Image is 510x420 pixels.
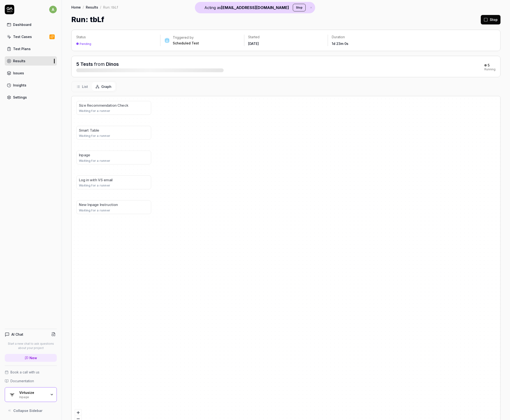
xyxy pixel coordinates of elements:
p: Start a new chat to ask questions about your project [5,342,57,350]
span: from [94,61,105,67]
span: t [87,128,89,132]
a: Test Cases [5,32,57,41]
div: LoginwithVSemailWaiting for a runner [76,176,151,189]
div: Pending [80,42,91,46]
button: a [49,5,57,14]
span: Waiting for a runner [79,133,110,138]
span: S [79,128,81,132]
a: SmartTableWaiting for a runner [76,126,151,140]
span: n [116,203,118,207]
span: Graph [101,84,111,89]
span: n [80,153,82,157]
button: Graph [92,82,115,91]
a: Settings [5,93,57,102]
span: Waiting for a runner [79,108,110,113]
span: m [99,103,102,107]
span: n [104,103,106,107]
span: Book a call with us [10,370,39,375]
span: e [84,103,86,107]
span: e [104,178,106,182]
span: w [90,178,93,182]
span: a [92,128,94,132]
button: Stop [293,4,306,11]
span: T [90,128,92,132]
span: L [79,178,81,182]
span: m [81,128,84,132]
span: g [86,153,88,157]
span: w [84,203,87,207]
span: e [122,103,124,107]
span: t [105,203,106,207]
span: p [90,203,92,207]
span: i [93,178,94,182]
span: e [96,203,99,207]
a: Results [86,5,98,10]
span: a [84,128,86,132]
span: a [49,6,57,13]
span: i [81,103,82,107]
a: SizeRecommendationCheckWaiting for a runner [76,101,151,115]
span: i [111,103,112,107]
span: d [106,103,108,107]
span: N [79,203,82,207]
span: o [112,103,115,107]
span: k [126,103,128,107]
span: l [96,128,97,132]
span: c [109,203,111,207]
span: Waiting for a runner [79,158,110,163]
span: i [86,178,87,182]
div: Scheduled Test [173,41,199,46]
span: New [29,355,37,360]
div: Results [13,58,25,63]
span: a [109,178,111,182]
span: n [87,178,89,182]
a: Results [5,56,57,66]
div: Insights [13,83,26,88]
span: a [108,103,110,107]
a: InpageWaiting for a runner [76,151,151,164]
span: m [96,103,99,107]
a: NewInpageInstructionWaiting for a runner [76,200,151,214]
span: p [82,153,84,157]
button: Virtusize LogoVirtusizeInpage [5,387,57,402]
div: Dashboard [13,22,31,27]
span: h [95,178,97,182]
a: Issues [5,68,57,78]
span: Waiting for a runner [79,208,110,212]
span: I [87,203,88,207]
span: m [106,178,109,182]
span: e [88,153,90,157]
a: Insights [5,81,57,90]
span: e [102,103,104,107]
img: Virtusize Logo [8,390,16,399]
div: Test Plans [13,46,31,51]
div: Run: tbLf [103,5,118,10]
span: b [94,128,96,132]
span: S [101,178,103,182]
div: Test Cases [13,34,32,39]
span: n [101,203,102,207]
span: r [86,128,87,132]
time: 1d 23m 0s [332,42,348,46]
a: New [5,354,57,362]
span: e [89,103,91,107]
time: [DATE] [248,42,259,46]
h4: AI Chat [11,332,23,337]
a: Documentation [5,378,57,383]
span: R [87,103,89,107]
div: / [100,5,101,10]
div: Virtusize [19,391,47,395]
span: I [100,203,101,207]
span: a [92,203,94,207]
button: Collapse Sidebar [5,406,57,415]
span: c [124,103,126,107]
div: 5 [488,63,490,67]
span: i [113,203,113,207]
span: C [117,103,120,107]
span: h [120,103,122,107]
a: Home [71,5,81,10]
